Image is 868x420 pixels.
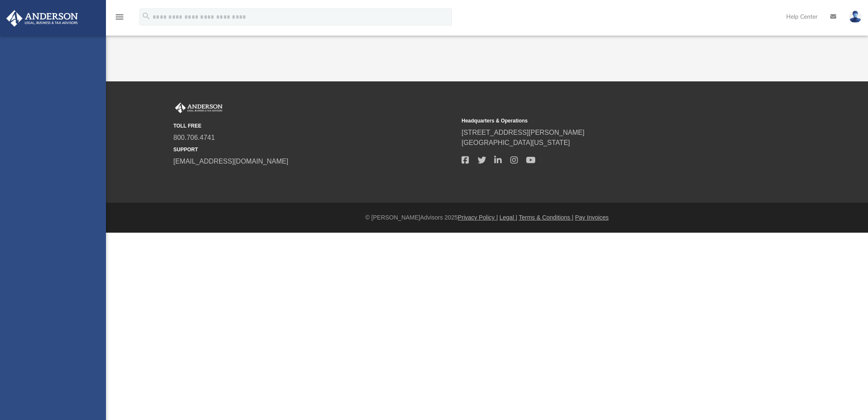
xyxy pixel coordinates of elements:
a: [GEOGRAPHIC_DATA][US_STATE] [462,139,570,146]
a: Privacy Policy | [458,214,498,221]
small: SUPPORT [173,146,456,153]
div: © [PERSON_NAME]Advisors 2025 [106,213,868,222]
a: [STREET_ADDRESS][PERSON_NAME] [462,129,584,136]
a: Legal | [500,214,517,221]
img: User Pic [849,11,862,23]
img: Anderson Advisors Platinum Portal [173,103,224,114]
a: menu [114,16,125,22]
a: Pay Invoices [575,214,609,221]
small: TOLL FREE [173,122,456,130]
small: Headquarters & Operations [462,117,744,125]
i: search [142,11,151,21]
i: menu [114,12,125,22]
a: [EMAIL_ADDRESS][DOMAIN_NAME] [173,158,288,165]
a: 800.706.4741 [173,134,215,141]
img: Anderson Advisors Platinum Portal [4,10,81,27]
a: Terms & Conditions | [519,214,573,221]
